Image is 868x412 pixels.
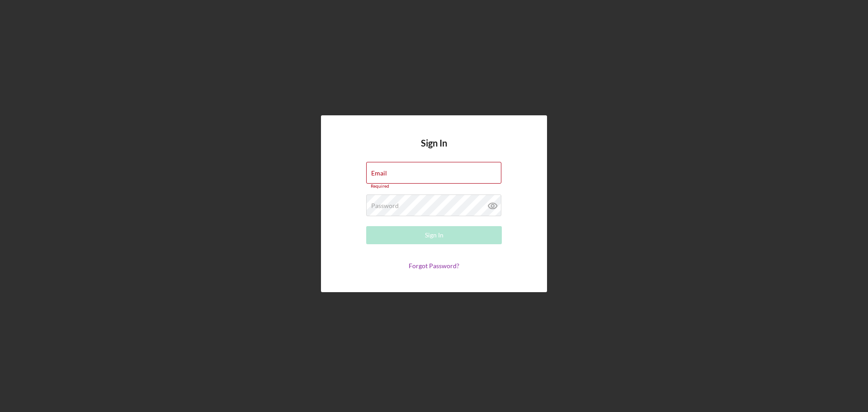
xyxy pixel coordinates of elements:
a: Forgot Password? [409,262,459,270]
div: Required [366,184,502,189]
div: Sign In [425,226,443,244]
button: Sign In [366,226,502,244]
label: Email [371,170,387,177]
label: Password [371,202,399,209]
h4: Sign In [421,138,447,162]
